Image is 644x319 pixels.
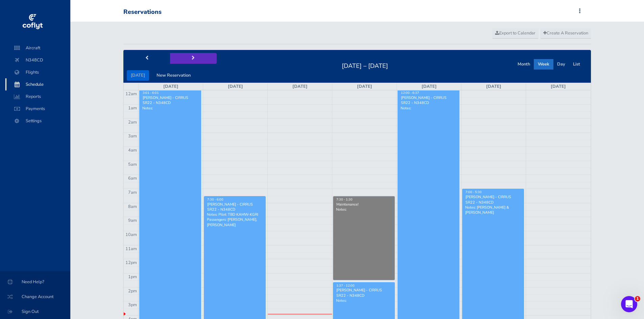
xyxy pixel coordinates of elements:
span: Payments [12,103,64,115]
span: 2pm [128,288,137,294]
h2: [DATE] – [DATE] [338,60,392,70]
span: 3:01 - 6:01 [143,91,159,95]
button: List [569,59,584,70]
a: [DATE] [486,83,501,89]
div: Maintenance! [336,202,392,207]
span: 12:00 - 6:37 [401,91,419,95]
p: Notes: [336,298,392,303]
p: Notes: Pilot: TBD KAMW-KGRI Passengers: [PERSON_NAME], [PERSON_NAME] [207,212,263,228]
span: 5am [128,161,137,167]
p: Notes: [PERSON_NAME] & [PERSON_NAME] [465,205,521,215]
span: Change Account [8,291,62,303]
a: Export to Calendar [492,28,539,38]
span: Sign Out [8,305,62,318]
span: 12pm [125,260,137,266]
span: 7am [128,189,137,195]
span: 3pm [128,302,137,308]
a: [DATE] [292,83,308,89]
img: coflyt logo [21,12,44,32]
a: Create A Reservation [540,28,591,38]
button: Week [534,59,553,70]
span: Export to Calendar [495,30,535,36]
div: [PERSON_NAME] - CIRRUS SR22 - N348CD [465,194,521,205]
button: Month [514,59,534,70]
span: 8am [128,204,137,210]
span: 1am [128,105,137,111]
span: 9am [128,217,137,223]
button: Day [553,59,569,70]
span: 6am [128,175,137,181]
iframe: Intercom live chat [621,296,637,312]
span: 3am [128,133,137,139]
span: Settings [12,115,64,127]
span: Flights [12,66,64,78]
div: [PERSON_NAME] - CIRRUS SR22 - N348CD [401,95,456,105]
div: Reservations [123,8,162,16]
span: Need Help? [8,276,62,288]
div: [PERSON_NAME] - CIRRUS SR22 - N348CD [336,288,392,298]
span: 1 [635,296,640,301]
div: [PERSON_NAME] - CIRRUS SR22 - N348CD [207,202,263,212]
a: [DATE] [228,83,243,89]
span: 11am [125,246,137,252]
span: Schedule [12,78,64,90]
span: 2am [128,119,137,125]
button: prev [123,53,170,63]
a: [DATE] [551,83,566,89]
div: [PERSON_NAME] - CIRRUS SR22 - N348CD [142,95,198,105]
button: next [170,53,217,63]
span: 4am [128,147,137,153]
span: 1:37 - 12:00 [336,284,355,288]
span: Create A Reservation [543,30,588,36]
span: 1pm [128,274,137,280]
span: 7:30 - 1:30 [336,197,353,202]
a: [DATE] [163,83,178,89]
span: 10am [125,232,137,238]
span: Reports [12,90,64,103]
button: New Reservation [152,70,195,81]
a: [DATE] [357,83,372,89]
span: 12am [125,91,137,97]
p: Notes: [401,106,456,111]
p: Notes: [336,207,392,212]
span: 7:30 - 6:00 [207,197,223,202]
a: [DATE] [422,83,437,89]
span: Aircraft [12,42,64,54]
button: [DATE] [127,70,149,81]
span: 7:00 - 5:30 [466,190,482,194]
p: Notes: [142,106,198,111]
span: N348CD [12,54,64,66]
